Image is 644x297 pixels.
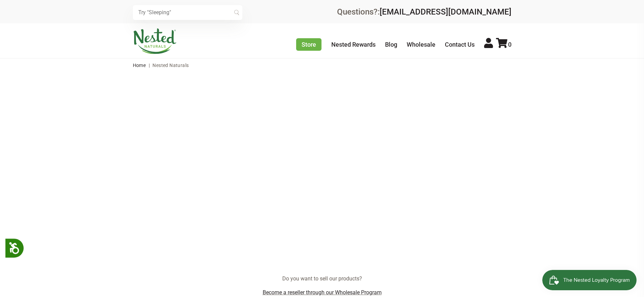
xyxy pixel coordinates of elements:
nav: breadcrumbs [133,59,511,72]
a: Become a reseller through our Wholesale Program [263,289,382,296]
a: [EMAIL_ADDRESS][DOMAIN_NAME] [380,7,511,17]
a: Blog [385,41,397,48]
input: Try "Sleeping" [133,5,242,20]
a: Store [296,38,321,51]
div: Questions?: [337,8,511,16]
a: Wholesale [407,41,435,48]
span: 0 [508,41,511,48]
a: Home [133,63,146,68]
img: Nested Naturals [133,28,177,54]
a: Nested Rewards [331,41,376,48]
a: 0 [496,41,511,48]
iframe: Button to open loyalty program pop-up [542,270,637,290]
span: | [147,63,151,68]
span: Nested Naturals [152,63,189,68]
a: Contact Us [445,41,475,48]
